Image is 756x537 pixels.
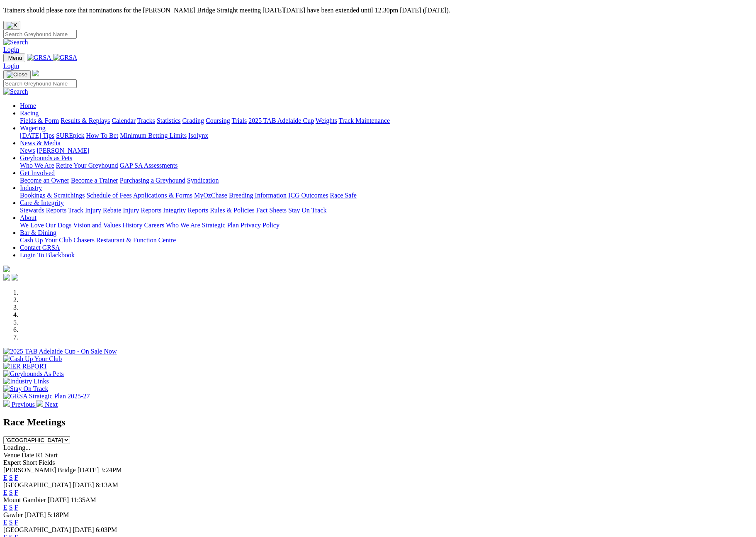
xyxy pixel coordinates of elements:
[20,207,66,214] a: Stewards Reports
[20,237,753,244] div: Bar & Dining
[70,496,96,503] span: 11:35AM
[20,132,54,139] a: [DATE] Tips
[20,207,753,214] div: Care & Integrity
[3,496,46,503] span: Mount Gambier
[68,207,121,214] a: Track Injury Rebate
[339,117,390,124] a: Track Maintenance
[3,30,77,39] input: Search
[3,363,47,370] img: IER REPORT
[73,237,176,244] a: Chasers Restaurant & Function Centre
[316,117,337,124] a: Weights
[20,102,36,109] a: Home
[3,417,753,428] h2: Race Meetings
[22,452,34,459] span: Date
[48,511,69,518] span: 5:18PM
[194,192,227,199] a: MyOzChase
[133,192,192,199] a: Applications & Forms
[73,222,121,229] a: Vision and Values
[241,222,280,229] a: Privacy Policy
[202,222,239,229] a: Strategic Plan
[71,177,118,184] a: Become a Trainer
[157,117,181,124] a: Statistics
[86,192,131,199] a: Schedule of Fees
[3,88,28,95] img: Search
[3,481,71,488] span: [GEOGRAPHIC_DATA]
[3,355,62,363] img: Cash Up Your Club
[3,21,20,30] button: Close
[20,162,753,169] div: Greyhounds as Pets
[3,519,7,526] a: E
[45,401,58,408] span: Next
[231,117,247,124] a: Trials
[56,132,84,139] a: SUREpick
[48,496,69,503] span: [DATE]
[20,251,75,259] a: Login To Blackbook
[7,71,27,78] img: Close
[20,199,64,206] a: Care & Integrity
[7,22,17,29] img: X
[3,504,7,511] a: E
[3,393,90,400] img: GRSA Strategic Plan 2025-27
[36,400,43,407] img: chevron-right-pager-white.svg
[288,207,326,214] a: Stay On Track
[15,504,18,511] a: F
[137,117,155,124] a: Tracks
[20,222,753,229] div: About
[20,139,61,146] a: News & Media
[9,489,13,496] a: S
[3,7,753,14] p: Trainers should please note that nominations for the [PERSON_NAME] Bridge Straight meeting [DATE]...
[3,459,21,466] span: Expert
[123,207,161,214] a: Injury Reports
[27,54,51,61] img: GRSA
[15,474,18,481] a: F
[20,162,54,169] a: Who We Are
[20,147,753,154] div: News & Media
[9,519,13,526] a: S
[3,274,10,281] img: facebook.svg
[3,378,49,385] img: Industry Links
[20,132,753,139] div: Wagering
[112,117,136,124] a: Calendar
[9,504,13,511] a: S
[20,177,69,184] a: Become an Owner
[229,192,287,199] a: Breeding Information
[96,481,118,488] span: 8:13AM
[3,54,25,62] button: Toggle navigation
[3,370,64,378] img: Greyhounds As Pets
[20,237,72,244] a: Cash Up Your Club
[3,401,36,408] a: Previous
[3,39,28,46] img: Search
[120,162,178,169] a: GAP SA Assessments
[78,466,99,474] span: [DATE]
[36,147,89,154] a: [PERSON_NAME]
[163,207,208,214] a: Integrity Reports
[3,70,31,79] button: Toggle navigation
[3,46,19,53] a: Login
[187,177,219,184] a: Syndication
[166,222,200,229] a: Who We Are
[20,229,56,236] a: Bar & Dining
[3,511,23,518] span: Gawler
[182,117,204,124] a: Grading
[3,526,71,533] span: [GEOGRAPHIC_DATA]
[20,192,753,199] div: Industry
[15,519,18,526] a: F
[12,401,35,408] span: Previous
[53,54,78,61] img: GRSA
[3,62,19,69] a: Login
[20,110,39,117] a: Racing
[15,489,18,496] a: F
[120,177,185,184] a: Purchasing a Greyhound
[3,385,48,393] img: Stay On Track
[73,526,94,533] span: [DATE]
[39,459,55,466] span: Fields
[20,117,753,124] div: Racing
[86,132,119,139] a: How To Bet
[3,474,7,481] a: E
[20,147,35,154] a: News
[3,348,117,355] img: 2025 TAB Adelaide Cup - On Sale Now
[20,214,36,221] a: About
[61,117,110,124] a: Results & Replays
[20,177,753,184] div: Get Involved
[3,489,7,496] a: E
